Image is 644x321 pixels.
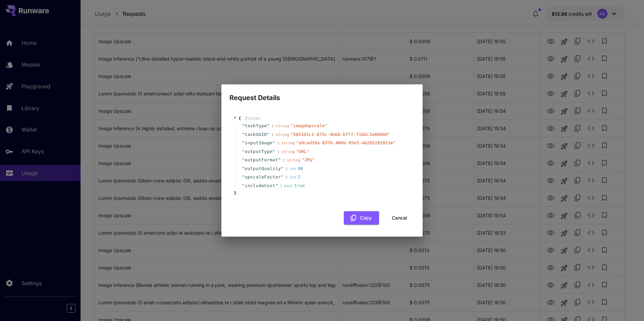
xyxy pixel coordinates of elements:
[296,149,309,154] span: " URL "
[245,116,260,121] span: 8 item s
[344,211,379,225] button: Copy
[290,123,327,128] span: " imageUpscale "
[281,141,295,145] span: string
[280,182,282,189] span: :
[271,123,274,129] span: :
[245,174,281,180] span: upscaleFactor
[242,123,245,128] span: "
[281,150,295,154] span: string
[242,140,245,145] span: "
[285,174,288,180] span: :
[296,140,396,145] span: " a9cad3da-83fb-406b-95e5-a6285281013e "
[290,165,303,172] div: 98
[285,165,288,172] span: :
[245,140,272,146] span: inputImage
[267,123,270,128] span: "
[276,124,289,128] span: string
[245,182,275,189] span: includeCost
[245,131,267,138] span: taskUUID
[267,132,270,137] span: "
[238,115,241,122] span: {
[284,182,305,189] div: true
[273,140,275,145] span: "
[245,148,272,155] span: outputType
[281,174,284,179] span: "
[242,157,245,162] span: "
[384,211,415,225] button: Cancel
[242,149,245,154] span: "
[221,84,423,103] h2: Request Details
[281,166,284,171] span: "
[290,132,390,137] span: " 5853d1c1-875c-4bbb-bff7-f1bbc3a8660d "
[290,167,297,171] span: int
[283,157,285,163] span: :
[287,158,300,162] span: string
[242,174,245,179] span: "
[273,149,275,154] span: "
[242,183,245,188] span: "
[233,190,236,196] span: }
[245,157,278,163] span: outputFormat
[277,148,280,155] span: :
[277,140,280,146] span: :
[242,166,245,171] span: "
[290,174,301,180] div: 2
[278,157,281,162] span: "
[245,123,267,129] span: taskType
[276,133,289,137] span: string
[242,132,245,137] span: "
[290,175,297,179] span: int
[245,165,281,172] span: outputQuality
[275,183,278,188] span: "
[302,157,315,162] span: " JPG "
[284,184,293,188] span: bool
[271,131,274,138] span: :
